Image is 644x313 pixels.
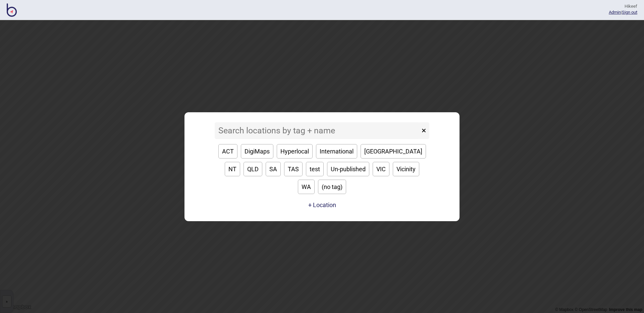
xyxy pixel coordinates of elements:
button: VIC [373,162,389,176]
button: International [316,144,357,159]
button: Un-published [327,162,369,176]
input: Search locations by tag + name [215,122,420,139]
button: Vicinity [393,162,419,176]
button: (no tag) [318,180,346,194]
button: ACT [218,144,237,159]
a: + Location [307,199,338,211]
span: | [609,10,622,15]
button: NT [225,162,240,176]
a: Admin [609,10,621,15]
button: WA [298,180,315,194]
button: Sign out [622,10,637,15]
button: × [418,122,429,139]
button: TAS [284,162,303,176]
div: Hi keef [609,3,637,9]
img: BindiMaps CMS [7,3,17,17]
button: + Location [308,201,336,208]
button: Hyperlocal [277,144,313,159]
button: test [306,162,324,176]
button: QLD [244,162,262,176]
button: SA [266,162,281,176]
button: DigiMaps [241,144,273,159]
button: [GEOGRAPHIC_DATA] [361,144,426,159]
